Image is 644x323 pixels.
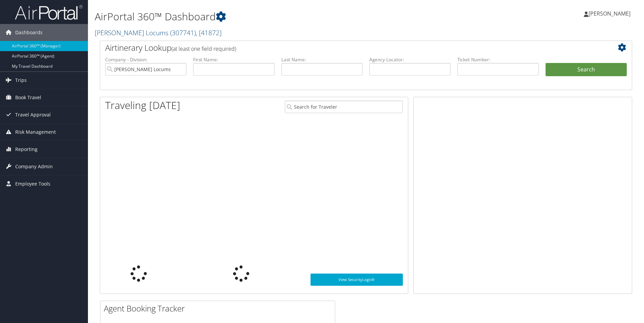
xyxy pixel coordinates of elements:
[589,10,630,17] span: [PERSON_NAME]
[15,4,83,20] img: airportal-logo.png
[15,158,53,175] span: Company Admin
[105,42,582,53] h2: Airtinerary Lookup
[15,24,43,41] span: Dashboards
[171,45,236,52] span: (at least one field required)
[281,56,363,63] label: Last Name:
[15,124,56,141] span: Risk Management
[196,28,222,37] span: , [ 41872 ]
[170,28,196,37] span: ( 307741 )
[105,98,180,112] h1: Traveling [DATE]
[310,274,403,286] a: View SecurityLogic®
[15,106,51,123] span: Travel Approval
[15,89,41,106] span: Book Travel
[15,141,38,158] span: Reporting
[546,63,627,77] button: Search
[95,9,456,24] h1: AirPortal 360™ Dashboard
[95,28,222,37] a: [PERSON_NAME] Locums
[15,72,27,89] span: Trips
[193,56,274,63] label: First Name:
[369,56,451,63] label: Agency Locator:
[584,3,637,24] a: [PERSON_NAME]
[105,56,186,63] label: Company - Division:
[15,175,50,192] span: Employee Tools
[457,56,538,63] label: Ticket Number:
[104,303,335,314] h2: Agent Booking Tracker
[285,101,403,113] input: Search for Traveler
